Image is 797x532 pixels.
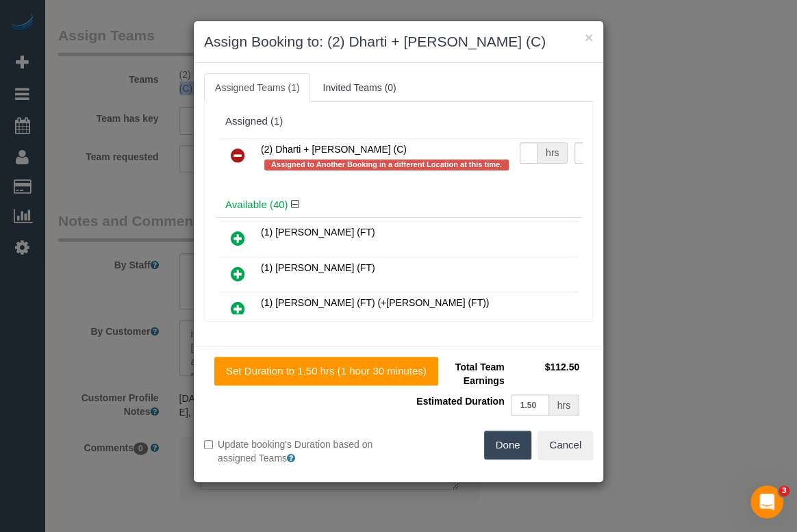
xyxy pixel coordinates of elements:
span: (1) [PERSON_NAME] (FT) [261,262,375,273]
iframe: Intercom live chat [750,485,783,518]
button: Cancel [537,431,593,459]
td: Total Team Earnings [409,357,507,391]
input: Update booking's Duration based on assigned Teams [204,440,213,449]
div: hrs [549,394,579,416]
a: Assigned Teams (1) [204,73,310,102]
a: Invited Teams (0) [312,73,407,102]
h3: Assign Booking to: (2) Dharti + [PERSON_NAME] (C) [204,31,593,52]
button: × [585,30,593,45]
span: Assigned to Another Booking in a different Location at this time. [264,160,509,170]
span: 3 [779,485,789,496]
td: $112.50 [507,357,583,391]
span: (1) [PERSON_NAME] (FT) [261,227,375,238]
div: Assigned (1) [225,116,572,127]
span: (2) Dharti + [PERSON_NAME] (C) [261,144,407,155]
button: Set Duration to 1.50 hrs (1 hour 30 minutes) [214,357,438,385]
h4: Available (40) [225,199,572,211]
button: Done [484,431,532,459]
span: (1) [PERSON_NAME] (FT) (+[PERSON_NAME] (FT)) [261,297,489,308]
div: hrs [537,142,568,164]
label: Update booking's Duration based on assigned Teams [204,438,388,465]
span: Estimated Duration [416,396,504,407]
